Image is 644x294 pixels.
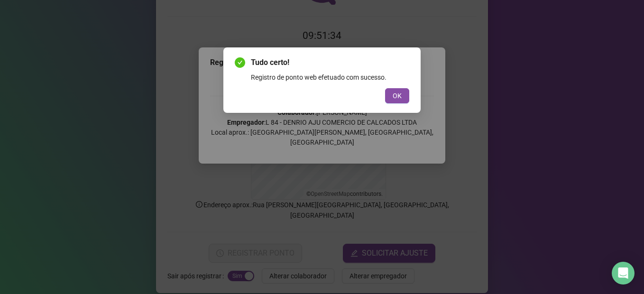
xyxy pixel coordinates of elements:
span: OK [393,91,402,101]
button: OK [385,88,409,103]
span: check-circle [235,57,245,68]
div: Open Intercom Messenger [612,262,635,285]
span: Tudo certo! [251,57,409,68]
div: Registro de ponto web efetuado com sucesso. [251,72,409,83]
